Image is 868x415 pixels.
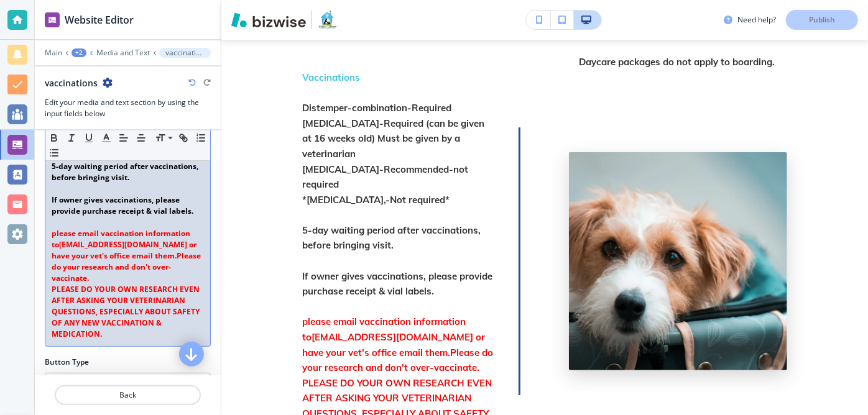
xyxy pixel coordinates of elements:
[45,12,60,27] img: editor icon
[72,48,86,57] button: +2
[302,163,471,191] strong: [MEDICAL_DATA]-Recommended-not required
[302,270,495,298] strong: If owner gives vaccinations, please provide purchase receipt & vial labels.
[165,48,205,57] p: vaccinations
[65,12,134,27] h2: Website Editor
[302,71,360,83] strong: Vaccinations
[302,117,487,160] strong: [MEDICAL_DATA]-Required (can be given at 16 weeks old) Must be given by a veterinarian
[56,390,200,401] p: Back
[55,385,201,405] button: Back
[317,10,338,30] img: Your Logo
[52,284,201,339] strong: PLEASE DO YOUR OWN RESEARCH EVEN AFTER ASKING YOUR VETERINARIAN QUESTIONS, ESPECIALLY ABOUT SAFET...
[302,224,483,252] strong: 5-day waiting period after vaccinations, before bringing visit.
[45,76,98,89] h2: vaccinations
[737,14,776,25] h3: Need help?
[569,152,787,370] img: Photo
[96,48,150,57] button: Media and Text
[45,97,211,119] h3: Edit your media and text section by using the input fields below
[159,48,211,58] button: vaccinations
[52,250,203,283] a: Please do your research and don't over-vaccinate.
[302,316,468,343] strong: please email vaccination information to
[45,357,89,368] h2: Button Type
[231,12,306,27] img: Bizwise Logo
[302,194,450,206] strong: *[MEDICAL_DATA],-Not required*
[302,102,451,114] strong: Distemper-combination-Required
[45,48,62,57] button: Main
[52,239,198,261] a: [EMAIL_ADDRESS][DOMAIN_NAME] or have your vet's office email them.
[52,228,192,250] strong: please email vaccination information to
[52,194,193,216] strong: If owner gives vaccinations, please provide purchase receipt & vial labels.
[579,56,775,68] strong: Daycare packages do not apply to boarding.
[302,331,487,358] a: [EMAIL_ADDRESS][DOMAIN_NAME] or have your vet's office email them.
[52,161,200,183] strong: 5-day waiting period after vaccinations, before bringing visit.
